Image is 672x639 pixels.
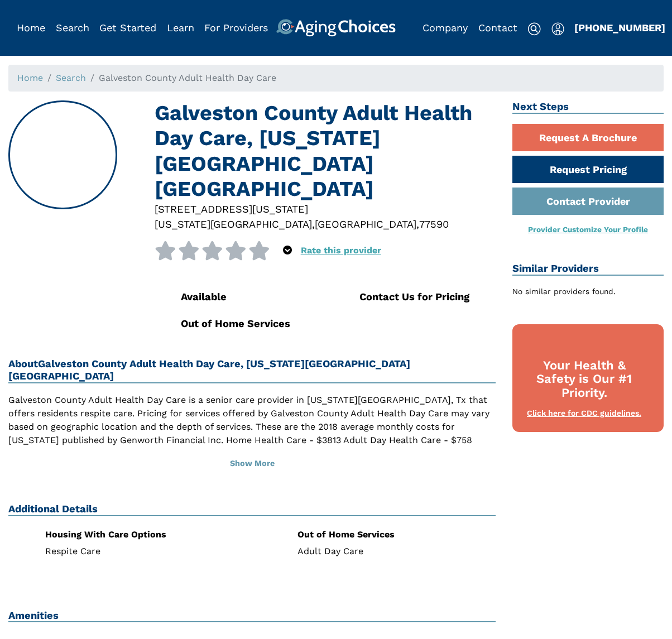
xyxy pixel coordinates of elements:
[56,22,89,33] a: Search
[8,451,496,476] button: Show More
[56,73,86,83] a: Search
[301,245,381,256] a: Rate this provider
[315,218,416,230] span: [GEOGRAPHIC_DATA]
[155,218,312,230] span: [US_STATE][GEOGRAPHIC_DATA]
[56,19,89,37] div: Popover trigger
[524,408,645,419] div: Click here for CDC guidelines.
[8,609,496,623] h2: Amenities
[8,65,664,92] nav: breadcrumb
[512,100,664,114] h2: Next Steps
[8,358,496,383] h2: About Galveston County Adult Health Day Care, [US_STATE][GEOGRAPHIC_DATA] [GEOGRAPHIC_DATA]
[204,22,268,33] a: For Providers
[312,218,315,230] span: ,
[524,359,645,400] div: Your Health & Safety is Our #1 Priority.
[478,22,517,33] a: Contact
[45,547,243,556] li: Respite Care
[297,547,496,556] li: Adult Day Care
[419,217,449,232] div: 77590
[99,73,276,83] span: Galveston County Adult Health Day Care
[283,241,292,260] div: Popover trigger
[359,289,496,304] div: Contact Us for Pricing
[276,19,396,37] img: AgingChoices
[181,316,317,331] div: Out of Home Services
[8,503,496,516] h2: Additional Details
[17,22,45,33] a: Home
[17,73,43,83] a: Home
[155,201,496,217] div: [STREET_ADDRESS][US_STATE]
[99,22,156,33] a: Get Started
[416,218,419,230] span: ,
[551,19,564,37] div: Popover trigger
[551,22,564,36] img: user-icon.svg
[528,225,648,234] a: Provider Customize Your Profile
[8,393,496,474] p: Galveston County Adult Health Day Care is a senior care provider in [US_STATE][GEOGRAPHIC_DATA], ...
[512,124,664,151] a: Request A Brochure
[512,286,664,297] div: No similar providers found.
[181,289,317,304] div: Available
[512,156,664,183] a: Request Pricing
[527,22,541,36] img: search-icon.svg
[155,100,496,201] h1: Galveston County Adult Health Day Care, [US_STATE][GEOGRAPHIC_DATA] [GEOGRAPHIC_DATA]
[512,188,664,215] a: Contact Provider
[574,22,665,33] a: [PHONE_NUMBER]
[297,530,496,539] div: Out of Home Services
[45,530,243,539] div: Housing With Care Options
[423,22,468,33] a: Company
[512,262,664,276] h2: Similar Providers
[167,22,194,33] a: Learn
